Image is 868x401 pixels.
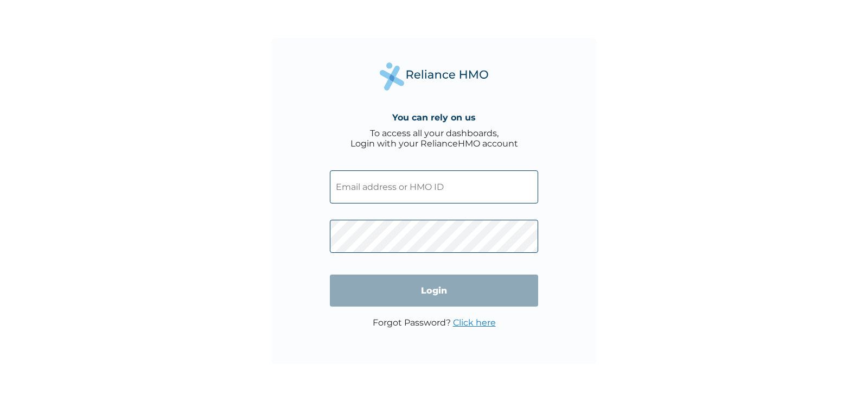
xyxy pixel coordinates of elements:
img: Reliance Health's Logo [380,62,488,90]
input: Email address or HMO ID [330,170,538,203]
p: Forgot Password? [373,317,496,328]
input: Login [330,275,538,307]
h4: You can rely on us [392,112,476,123]
div: To access all your dashboards, Login with your RelianceHMO account [350,128,518,149]
a: Click here [453,317,496,328]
